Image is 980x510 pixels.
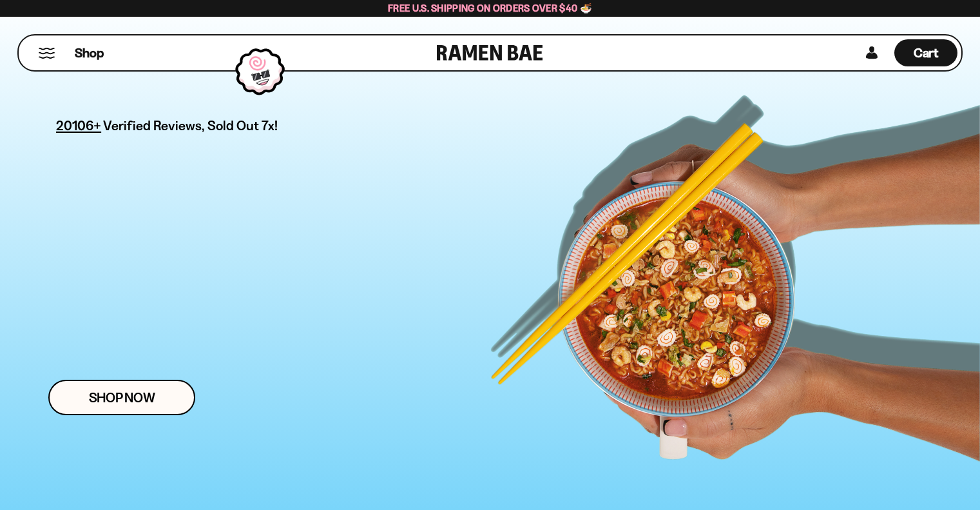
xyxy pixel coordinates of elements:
button: Mobile Menu Trigger [38,48,55,59]
span: Cart [914,45,939,61]
span: 20106+ [56,115,101,135]
a: Cart [894,35,957,70]
span: Shop [75,44,104,62]
a: Shop Now [48,380,195,415]
a: Shop [75,39,104,66]
span: Verified Reviews, Sold Out 7x! [103,117,278,133]
span: Shop Now [89,391,155,404]
span: Free U.S. Shipping on Orders over $40 🍜 [388,2,592,14]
